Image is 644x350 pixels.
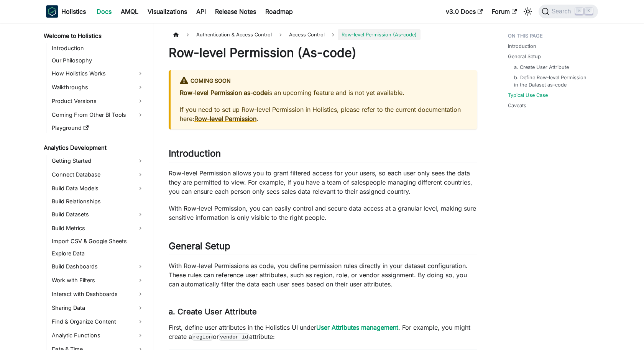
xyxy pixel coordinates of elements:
[180,76,468,86] div: Coming Soon
[169,323,477,341] p: First, define user attributes in the Holistics UI under . For example, you might create a or attr...
[210,5,261,18] a: Release Notes
[46,5,86,18] a: HolisticsHolistics
[41,142,146,153] a: Analytics Development
[49,109,146,121] a: Coming From Other BI Tools
[49,329,146,342] a: Analytic Functions
[49,81,146,93] a: Walkthroughs
[49,55,146,66] a: Our Philosophy
[49,248,146,259] a: Explore Data
[508,92,548,99] a: Typical Use Case
[514,64,569,71] a: a. Create User Attribute
[116,5,143,18] a: AMQL
[49,168,146,181] a: Connect Database
[585,8,593,15] kbd: K
[487,5,521,18] a: Forum
[49,67,146,80] a: How Holistics Works
[180,89,268,96] strong: Row-level Permission as-code
[338,29,421,40] span: Row-level Permission (As-code)
[49,288,146,300] a: Interact with Dashboards
[169,148,477,162] h2: Introduction
[169,204,477,222] p: With Row-level Permission, you can easily control and secure data access at a granular level, mak...
[169,45,477,61] h1: Row-level Permission (As-code)
[49,182,146,195] a: Build Data Models
[180,105,468,123] p: If you need to set up Row-level Permission in Holistics, please refer to the current documentatio...
[46,5,58,18] img: Holistics
[508,102,526,109] a: Caveats
[92,5,116,18] a: Docs
[49,208,146,221] a: Build Datasets
[539,5,598,18] button: Search (Command+K)
[41,31,146,41] a: Welcome to Holistics
[49,274,146,286] a: Work with Filters
[575,8,583,15] kbd: ⌘
[38,23,153,350] nav: Docs sidebar
[194,115,256,123] a: Row-level Permission
[49,95,146,107] a: Product Versions
[169,29,183,40] a: Home page
[169,29,477,40] nav: Breadcrumbs
[522,5,534,18] button: Switch between dark and light mode (currently light mode)
[285,29,329,40] a: Access Control
[508,43,536,50] a: Introduction
[180,88,468,97] p: is an upcoming feature and is not yet available.
[219,333,249,341] code: vendor_id
[49,236,146,247] a: Import CSV & Google Sheets
[289,32,325,38] span: Access Control
[49,155,146,167] a: Getting Started
[508,53,541,60] a: General Setup
[61,7,86,16] b: Holistics
[316,324,398,331] a: User Attributes management
[441,5,487,18] a: v3.0 Docs
[49,302,146,314] a: Sharing Data
[192,29,276,40] span: Authentication & Access Control
[261,5,297,18] a: Roadmap
[514,74,590,88] a: b. Define Row-level Permission in the Dataset as-code
[169,240,477,255] h2: General Setup
[49,43,146,54] a: Introduction
[143,5,192,18] a: Visualizations
[192,5,210,18] a: API
[549,8,576,15] span: Search
[49,316,146,328] a: Find & Organize Content
[49,222,146,234] a: Build Metrics
[169,168,477,196] p: Row-level Permission allows you to grant filtered access for your users, so each user only sees t...
[169,261,477,289] p: With ​Row-level Permissions as code, you define permission rules directly in your dataset configu...
[192,333,213,341] code: region
[49,123,146,133] a: Playground
[49,260,146,273] a: Build Dashboards
[169,307,477,317] h3: a. Create User Attribute
[49,196,146,207] a: Build Relationships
